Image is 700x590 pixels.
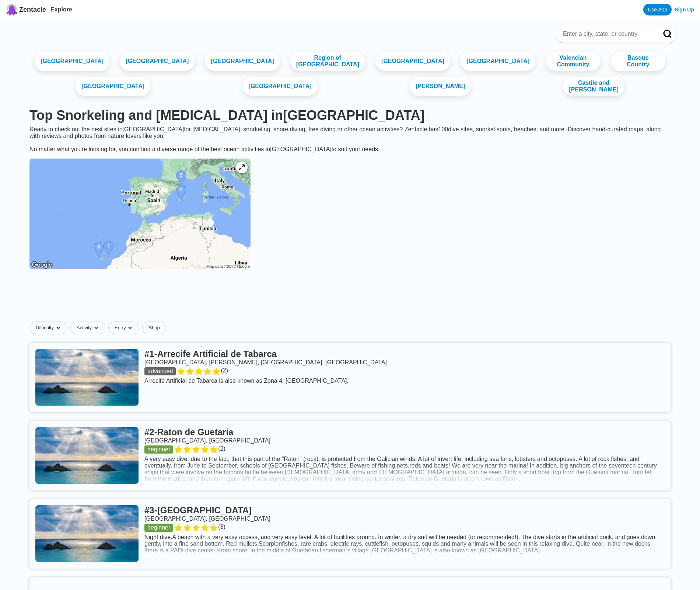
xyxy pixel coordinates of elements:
[35,52,109,71] a: [GEOGRAPHIC_DATA]
[290,52,365,71] a: Region of [GEOGRAPHIC_DATA]
[76,77,150,96] a: [GEOGRAPHIC_DATA]
[29,108,671,123] h1: Top Snorkeling and [MEDICAL_DATA] in [GEOGRAPHIC_DATA]
[19,6,46,14] span: Zentacle
[375,52,450,71] a: [GEOGRAPHIC_DATA]
[120,52,195,71] a: [GEOGRAPHIC_DATA]
[675,7,694,13] a: Sign Up
[77,325,92,331] span: Activity
[611,52,665,71] a: Basque Country
[6,4,46,15] a: Zentacle logoZentacle
[563,77,624,96] a: Castile and [PERSON_NAME]
[643,4,672,15] a: Use App
[24,153,256,277] a: Spain dive site map
[205,52,280,71] a: [GEOGRAPHIC_DATA]
[142,322,166,334] a: Shop
[29,322,70,334] button: Difficultydropdown caret
[410,77,471,96] a: [PERSON_NAME]
[36,325,54,331] span: Difficulty
[29,159,251,269] img: Spain dive site map
[243,77,318,96] a: [GEOGRAPHIC_DATA]
[562,30,653,38] input: Enter a city, state, or country
[108,322,142,334] button: Entrydropdown caret
[24,126,676,153] div: Ready to check out the best sites in [GEOGRAPHIC_DATA] for [MEDICAL_DATA], snorkeling, shore divi...
[6,4,18,15] img: Zentacle logo
[115,325,126,331] span: Entry
[50,6,72,13] a: Explore
[70,322,108,334] button: Activitydropdown caret
[127,325,133,331] img: dropdown caret
[93,325,99,331] img: dropdown caret
[546,52,601,71] a: Valencian Community
[55,325,61,331] img: dropdown caret
[461,52,535,71] a: [GEOGRAPHIC_DATA]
